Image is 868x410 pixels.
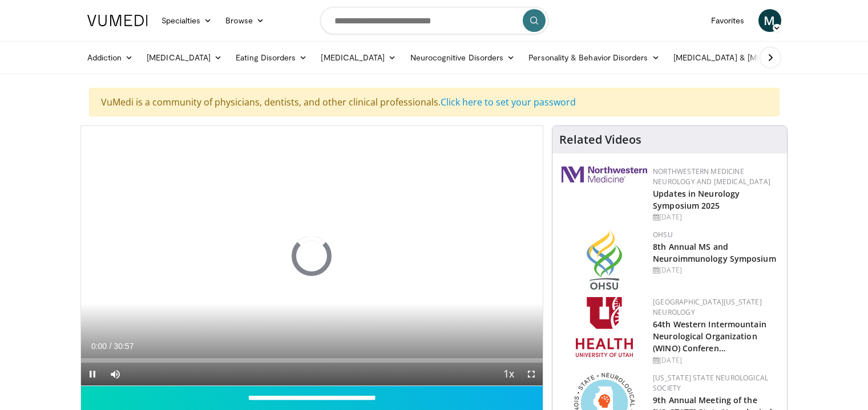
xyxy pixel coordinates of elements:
[562,167,647,182] img: 2a462fb6-9365-492a-ac79-3166a6f924d8.png.150x105_q85_autocrop_double_scale_upscale_version-0.2.jpg
[653,355,778,366] div: [DATE]
[320,7,548,34] input: Search topics, interventions
[559,133,641,147] h4: Related Videos
[653,230,673,239] a: OHSU
[653,241,776,264] a: 8th Annual MS and Neuroimmunology Symposium
[522,46,666,69] a: Personality & Behavior Disorders
[314,46,403,69] a: [MEDICAL_DATA]
[587,230,622,290] img: da959c7f-65a6-4fcf-a939-c8c702e0a770.png.150x105_q85_autocrop_double_scale_upscale_version-0.2.png
[229,46,314,69] a: Eating Disorders
[497,363,520,385] button: Playback Rate
[403,46,522,69] a: Neurocognitive Disorders
[653,319,766,354] a: 64th Western Intermountain Neurological Organization (WINO) Conferen…
[114,342,134,351] span: 30:57
[140,46,229,69] a: [MEDICAL_DATA]
[89,88,780,116] div: VuMedi is a community of physicians, dentists, and other clinical professionals.
[520,363,543,385] button: Fullscreen
[653,212,778,222] div: [DATE]
[81,363,104,385] button: Pause
[104,363,127,385] button: Mute
[576,297,633,357] img: f6362829-b0a3-407d-a044-59546adfd345.png.150x105_q85_autocrop_double_scale_upscale_version-0.2.png
[219,9,271,32] a: Browse
[87,15,148,26] img: VuMedi Logo
[653,373,768,393] a: [US_STATE] State Neurological Society
[110,342,112,351] span: /
[653,265,778,275] div: [DATE]
[653,167,770,186] a: Northwestern Medicine Neurology and [MEDICAL_DATA]
[155,9,219,32] a: Specialties
[80,46,140,69] a: Addiction
[758,9,781,32] a: M
[91,342,107,351] span: 0:00
[441,96,576,108] a: Click here to set your password
[81,358,543,363] div: Progress Bar
[81,126,543,386] video-js: Video Player
[704,9,752,32] a: Favorites
[653,297,762,317] a: [GEOGRAPHIC_DATA][US_STATE] Neurology
[667,46,830,69] a: [MEDICAL_DATA] & [MEDICAL_DATA]
[653,188,740,211] a: Updates in Neurology Symposium 2025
